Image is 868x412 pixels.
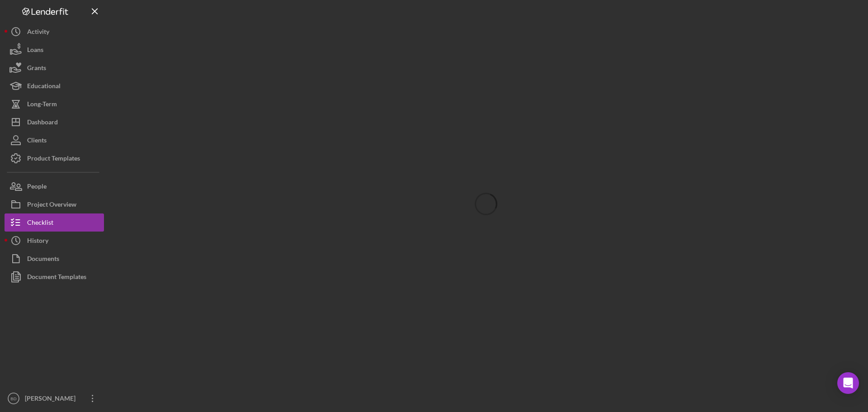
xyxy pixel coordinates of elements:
div: Educational [27,77,61,97]
button: History [5,232,104,250]
div: Clients [27,131,47,152]
div: Product Templates [27,149,80,170]
button: Activity [5,23,104,41]
div: Loans [27,41,43,61]
div: People [27,177,47,198]
button: Grants [5,59,104,77]
button: Project Overview [5,195,104,213]
div: [PERSON_NAME] [23,389,81,410]
div: Documents [27,250,59,270]
div: Grants [27,59,46,79]
button: Educational [5,77,104,95]
button: Clients [5,131,104,149]
button: Product Templates [5,149,104,167]
div: Dashboard [27,113,58,133]
div: Open Intercom Messenger [837,372,859,394]
div: History [27,232,48,252]
text: BD [10,396,16,401]
button: Loans [5,41,104,59]
div: Checklist [27,213,53,234]
button: BD[PERSON_NAME] [5,389,104,407]
button: Document Templates [5,268,104,286]
div: Project Overview [27,195,76,216]
button: Checklist [5,213,104,232]
button: People [5,177,104,195]
div: Long-Term [27,95,57,115]
div: Document Templates [27,268,86,288]
button: Dashboard [5,113,104,131]
div: Activity [27,23,49,43]
button: Long-Term [5,95,104,113]
button: Documents [5,250,104,268]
